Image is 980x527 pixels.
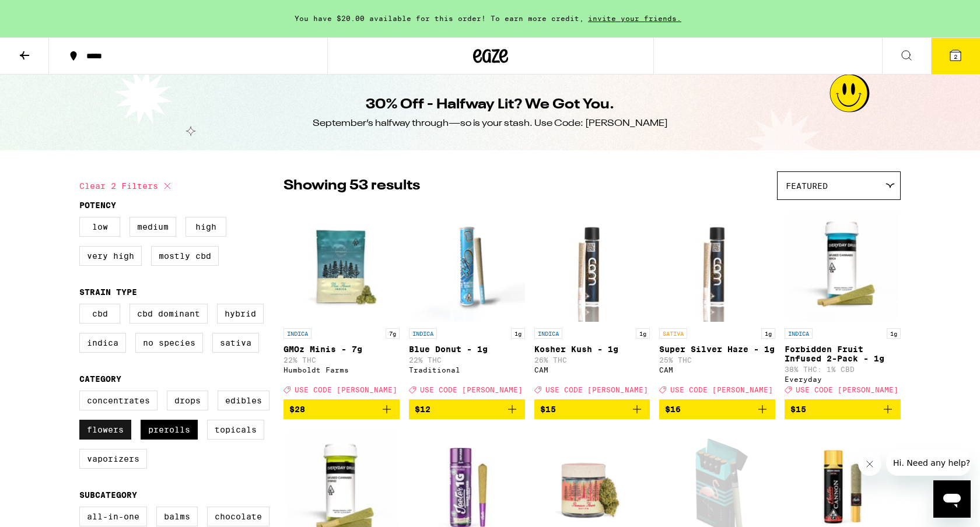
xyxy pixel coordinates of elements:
[283,399,400,419] button: Add to bag
[313,117,668,130] div: September’s halfway through—so is your stash. Use Code: [PERSON_NAME]
[283,356,400,364] p: 22% THC
[659,366,775,374] div: CAM
[534,399,650,419] button: Add to bag
[185,217,226,237] label: High
[785,366,901,373] p: 38% THC: 1% CBD
[129,217,176,237] label: Medium
[283,176,420,196] p: Showing 53 results
[79,449,147,469] label: Vaporizers
[931,38,980,74] button: 2
[79,420,131,440] label: Flowers
[785,399,901,419] button: Add to bag
[386,328,400,339] p: 7g
[283,206,400,322] img: Humboldt Farms - GMOz Minis - 7g
[790,405,806,414] span: $15
[796,386,898,394] span: USE CODE [PERSON_NAME]
[785,375,901,383] div: Everyday
[79,507,147,526] label: All-In-One
[636,328,650,339] p: 1g
[409,399,525,419] button: Add to bag
[659,345,775,354] p: Super Silver Haze - 1g
[409,356,525,364] p: 22% THC
[545,386,648,394] span: USE CODE [PERSON_NAME]
[785,345,901,363] p: Forbidden Fruit Infused 2-Pack - 1g
[659,206,775,399] a: Open page for Super Silver Haze - 1g from CAM
[151,246,219,266] label: Mostly CBD
[511,328,525,339] p: 1g
[415,405,430,414] span: $12
[207,420,264,440] label: Topicals
[785,206,901,399] a: Open page for Forbidden Fruit Infused 2-Pack - 1g from Everyday
[295,386,397,394] span: USE CODE [PERSON_NAME]
[218,391,269,410] label: Edibles
[167,391,208,410] label: Drops
[79,374,121,384] legend: Category
[534,356,650,364] p: 26% THC
[534,366,650,374] div: CAM
[409,345,525,354] p: Blue Donut - 1g
[786,181,828,191] span: Featured
[156,507,198,526] label: Balms
[79,246,142,266] label: Very High
[79,304,120,324] label: CBD
[366,95,614,115] h1: 30% Off - Halfway Lit? We Got You.
[135,333,203,353] label: No Species
[886,450,971,476] iframe: Message from company
[283,366,400,374] div: Humboldt Farms
[79,217,120,237] label: Low
[670,386,773,394] span: USE CODE [PERSON_NAME]
[283,345,400,354] p: GMOz Minis - 7g
[129,304,208,324] label: CBD Dominant
[283,206,400,399] a: Open page for GMOz Minis - 7g from Humboldt Farms
[584,15,685,22] span: invite your friends.
[534,206,650,399] a: Open page for Kosher Kush - 1g from CAM
[785,328,813,339] p: INDICA
[954,53,957,60] span: 2
[79,287,137,297] legend: Strain Type
[409,366,525,374] div: Traditional
[659,399,775,419] button: Add to bag
[295,15,584,22] span: You have $20.00 available for this order! To earn more credit,
[659,328,687,339] p: SATIVA
[79,201,116,210] legend: Potency
[79,490,137,500] legend: Subcategory
[79,333,126,353] label: Indica
[933,480,971,518] iframe: Button to launch messaging window
[858,452,881,476] iframe: Close message
[409,206,525,399] a: Open page for Blue Donut - 1g from Traditional
[141,420,198,440] label: Prerolls
[409,328,437,339] p: INDICA
[79,171,174,201] button: Clear 2 filters
[887,328,901,339] p: 1g
[665,405,681,414] span: $16
[79,391,157,410] label: Concentrates
[283,328,311,339] p: INDICA
[534,328,562,339] p: INDICA
[540,405,556,414] span: $15
[217,304,264,324] label: Hybrid
[659,356,775,364] p: 25% THC
[409,206,525,322] img: Traditional - Blue Donut - 1g
[420,386,523,394] span: USE CODE [PERSON_NAME]
[534,206,650,322] img: CAM - Kosher Kush - 1g
[785,206,901,322] img: Everyday - Forbidden Fruit Infused 2-Pack - 1g
[534,345,650,354] p: Kosher Kush - 1g
[659,206,775,322] img: CAM - Super Silver Haze - 1g
[212,333,259,353] label: Sativa
[761,328,775,339] p: 1g
[207,507,269,526] label: Chocolate
[289,405,305,414] span: $28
